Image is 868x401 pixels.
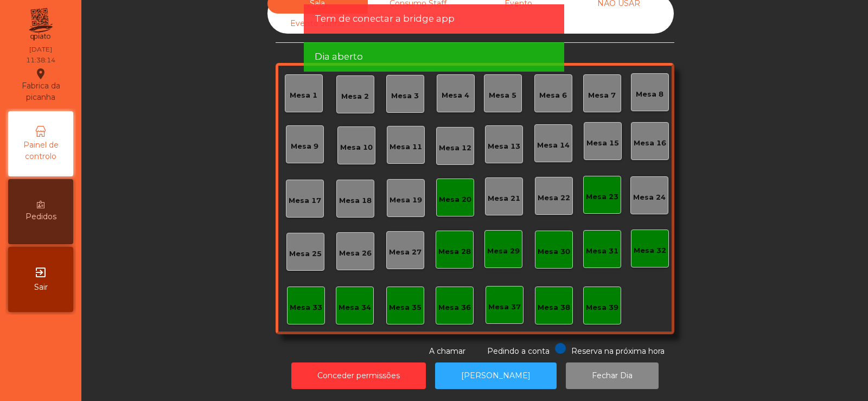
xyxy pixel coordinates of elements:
[438,302,471,313] div: Mesa 36
[537,140,570,151] div: Mesa 14
[389,302,422,313] div: Mesa 35
[267,14,368,34] div: Evento Junho
[29,44,52,54] div: [DATE]
[339,302,371,313] div: Mesa 34
[586,302,618,313] div: Mesa 39
[391,91,419,101] div: Mesa 3
[341,91,369,102] div: Mesa 2
[538,302,570,313] div: Mesa 38
[34,67,47,80] i: location_on
[586,138,619,149] div: Mesa 15
[26,55,55,65] div: 11:38:14
[538,246,570,257] div: Mesa 30
[435,362,557,389] button: [PERSON_NAME]
[488,193,520,204] div: Mesa 21
[9,67,73,103] div: Fabrica da picanha
[34,266,47,279] i: exit_to_app
[291,362,426,389] button: Conceder permissões
[27,5,54,43] img: qpiato
[429,346,465,356] span: A chamar
[315,50,363,63] span: Dia aberto
[438,246,471,257] div: Mesa 28
[315,12,455,26] span: Tem de conectar a bridge app
[442,90,469,101] div: Mesa 4
[290,90,317,101] div: Mesa 1
[539,90,567,101] div: Mesa 6
[291,141,318,152] div: Mesa 9
[488,302,521,313] div: Mesa 37
[390,142,422,152] div: Mesa 11
[25,211,56,222] span: Pedidos
[571,346,665,356] span: Reserva na próxima hora
[289,249,322,259] div: Mesa 25
[339,248,372,259] div: Mesa 26
[439,143,471,154] div: Mesa 12
[390,195,422,206] div: Mesa 19
[633,192,666,203] div: Mesa 24
[487,346,550,356] span: Pedindo a conta
[11,139,71,162] span: Painel de controlo
[634,138,666,149] div: Mesa 16
[439,194,471,205] div: Mesa 20
[566,362,659,389] button: Fechar Dia
[34,282,48,293] span: Sair
[290,302,322,313] div: Mesa 33
[586,192,618,202] div: Mesa 23
[634,245,666,256] div: Mesa 32
[488,141,520,152] div: Mesa 13
[538,193,570,203] div: Mesa 22
[588,90,616,101] div: Mesa 7
[389,247,422,258] div: Mesa 27
[489,90,516,101] div: Mesa 5
[586,246,618,257] div: Mesa 31
[289,195,321,206] div: Mesa 17
[340,142,373,153] div: Mesa 10
[487,246,520,257] div: Mesa 29
[339,195,372,206] div: Mesa 18
[636,89,663,100] div: Mesa 8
